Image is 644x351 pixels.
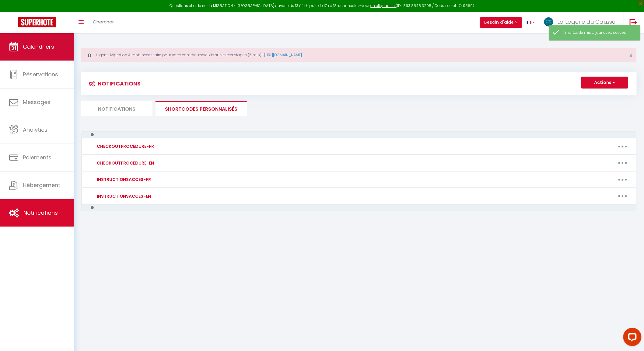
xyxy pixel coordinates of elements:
[629,53,633,58] button: Close
[23,98,51,106] span: Messages
[557,18,616,26] span: La Logerie du Causse
[23,154,51,161] span: Paiements
[23,43,54,50] span: Calendriers
[86,77,141,90] h3: Notifications
[630,19,637,26] img: logout
[156,101,247,116] li: SHORTCODES PERSONNALISÉS
[95,143,154,150] div: CHECKOUTPROCEDURE-FR
[581,77,628,89] button: Actions
[480,17,522,28] button: Besoin d'aide ?
[565,30,634,36] div: Shortcode mis à jour avec succès
[23,209,58,217] span: Notifications
[629,52,633,59] span: ×
[88,12,118,33] a: Chercher
[95,176,151,183] div: INSTRUCTIONSACCES-FR
[81,101,152,116] li: Notifications
[264,52,302,57] a: [URL][DOMAIN_NAME]
[23,71,58,78] span: Réservations
[95,193,151,200] div: INSTRUCTIONSACCES-EN
[540,12,623,33] a: ... La Logerie du Causse
[93,19,114,25] span: Chercher
[618,325,644,351] iframe: LiveChat chat widget
[18,17,56,27] img: Super Booking
[81,48,637,62] div: Urgent : Migration Airbnb nécessaire pour votre compte, merci de suivre ces étapes (5 min) -
[23,126,47,134] span: Analytics
[544,17,553,26] img: ...
[95,160,154,166] div: CHECKOUTPROCEDURE-EN
[23,181,60,189] span: Hébergement
[371,3,396,8] a: en cliquant ici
